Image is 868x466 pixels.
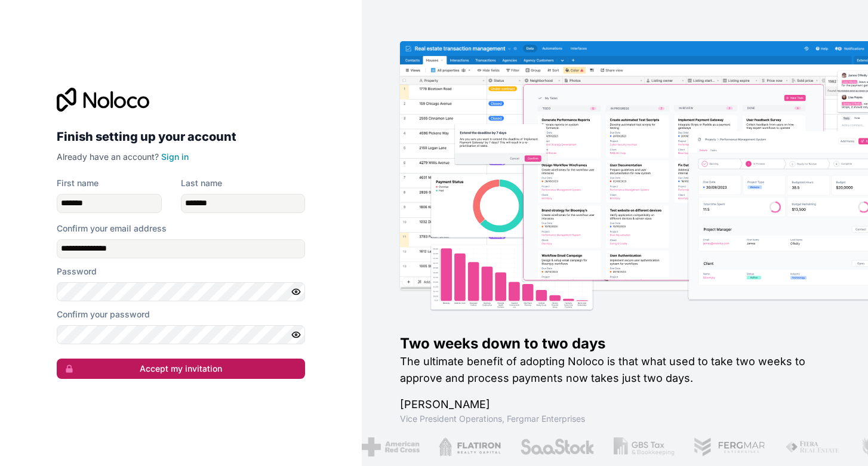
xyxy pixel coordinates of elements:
[161,152,189,162] a: Sign in
[57,223,167,234] label: Confirm your email address
[400,396,830,413] h1: [PERSON_NAME]
[57,194,162,213] input: given-name
[686,437,759,456] img: /assets/fergmar-CudnrXN5.png
[57,152,159,162] span: Already have an account?
[606,437,667,456] img: /assets/gbstax-C-GtDUiK.png
[57,359,305,379] button: Accept my invitation
[57,177,99,189] label: First name
[778,437,834,456] img: /assets/fiera-fwj2N5v4.png
[57,266,97,277] label: Password
[57,126,305,147] h2: Finish setting up your account
[354,437,412,456] img: /assets/american-red-cross-BAupjrZR.png
[400,334,830,353] h1: Two weeks down to two days
[57,325,305,344] input: Confirm password
[181,194,305,213] input: family-name
[57,308,150,320] label: Confirm your password
[512,437,587,456] img: /assets/saastock-C6Zbiodz.png
[400,413,830,425] h1: Vice President Operations , Fergmar Enterprises
[57,282,305,301] input: Password
[400,353,830,387] h2: The ultimate benefit of adopting Noloco is that what used to take two weeks to approve and proces...
[181,177,222,189] label: Last name
[57,239,305,258] input: Email address
[431,437,493,456] img: /assets/flatiron-C8eUkumj.png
